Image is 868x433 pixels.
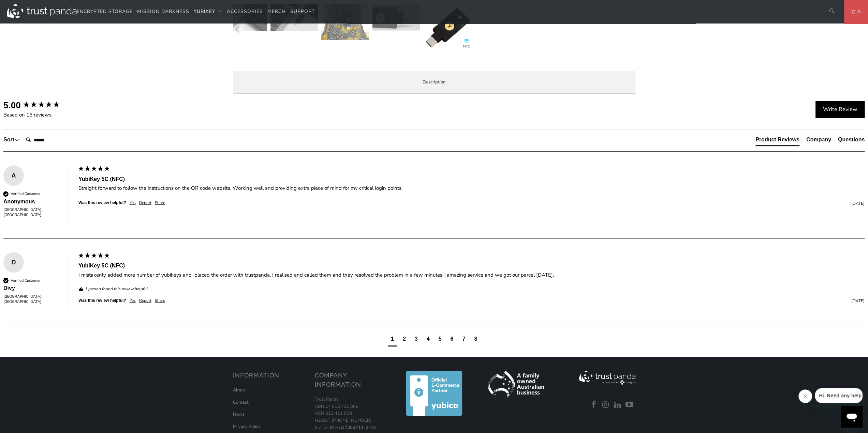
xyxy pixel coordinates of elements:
[23,100,60,110] div: 5.00 star rating
[139,298,151,304] div: Report
[3,198,61,205] div: Anonymous
[388,334,397,346] div: current page1
[3,170,24,181] div: A
[227,8,263,15] span: Accessories
[601,401,611,409] a: Trust Panda Australia on Instagram
[11,191,41,196] div: Verified Customer
[85,286,149,292] em: 1 person found this review helpful.
[461,4,472,55] button: Next
[233,399,249,405] a: Contact
[436,334,444,346] div: page5
[855,8,861,15] span: 0
[227,4,263,20] a: Accessories
[290,4,315,20] a: Support
[3,294,61,305] div: [GEOGRAPHIC_DATA], [GEOGRAPHIC_DATA]
[755,136,865,150] div: Reviews Tabs
[459,334,468,346] div: page7
[233,387,245,393] a: About
[233,4,244,55] button: Previous
[335,424,376,431] a: HU27309711-2-43
[415,335,418,343] div: page3
[424,334,432,346] div: page4
[78,272,865,279] div: I mistakenly added more number of yubikeys and placed the order with trustpanda. I realised and c...
[233,411,245,417] a: News
[77,4,133,20] a: Encrypted Storage
[77,4,315,20] nav: Translation missing: en.navigation.header.main_nav
[78,262,865,269] div: YubiKey 5C (NFC)
[838,136,865,143] div: Questions
[155,200,165,206] div: Share
[3,99,21,111] div: 5.00
[168,201,865,206] div: [DATE]
[391,335,394,343] div: page1
[233,423,261,430] a: Privacy Policy
[137,8,189,15] span: Mission Darkness
[267,8,286,15] span: Merch
[168,298,865,304] div: [DATE]
[290,8,315,15] span: Support
[3,99,75,111] div: Overall product rating out of 5: 5.00
[77,8,133,15] span: Encrypted Storage
[450,335,453,343] div: page6
[194,8,215,15] span: YubiKey
[78,252,110,260] div: 5 star rating
[3,257,24,267] div: D
[471,334,480,346] div: page8
[233,71,635,94] label: Description
[4,5,49,10] span: Hi. Need any help?
[589,401,599,409] a: Trust Panda Australia on Facebook
[3,111,75,119] div: Based on 16 reviews
[815,101,865,118] div: Write Review
[23,133,78,147] input: Search
[403,335,406,343] div: page2
[137,4,189,20] a: Mission Darkness
[78,175,865,183] div: YubiKey 5C (NFC)
[267,4,286,20] a: Merch
[424,4,471,52] img: YubiKey 5C (NFC) - Trust Panda
[755,136,799,143] div: Product Reviews
[613,401,623,409] a: Trust Panda Australia on LinkedIn
[815,388,863,403] iframe: Message from company
[400,334,409,346] div: page2
[3,207,61,218] div: [GEOGRAPHIC_DATA], [GEOGRAPHIC_DATA]
[130,200,136,206] div: Yes
[474,335,477,343] div: page8
[23,133,23,133] label: Search:
[130,298,136,304] div: Yes
[78,200,126,206] div: Was this review helpful?
[798,389,812,403] iframe: Close message
[439,335,442,343] div: page5
[78,298,126,304] div: Was this review helpful?
[3,284,61,292] div: Divy
[7,4,77,18] img: Trust Panda Australia
[412,334,421,346] div: page3
[427,335,430,343] div: page4
[462,335,465,343] div: page7
[139,200,151,206] div: Report
[155,298,165,304] div: Share
[194,4,222,20] summary: YubiKey
[11,278,41,283] div: Verified Customer
[806,136,831,143] div: Company
[78,185,865,192] div: Straight forward to follow the instructions on the QR code website. Working well and providing ex...
[78,165,110,173] div: 5 star rating
[841,406,863,428] iframe: Button to launch messaging window
[3,136,20,143] div: Sort
[447,334,456,346] div: page6
[624,401,635,409] a: Trust Panda Australia on YouTube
